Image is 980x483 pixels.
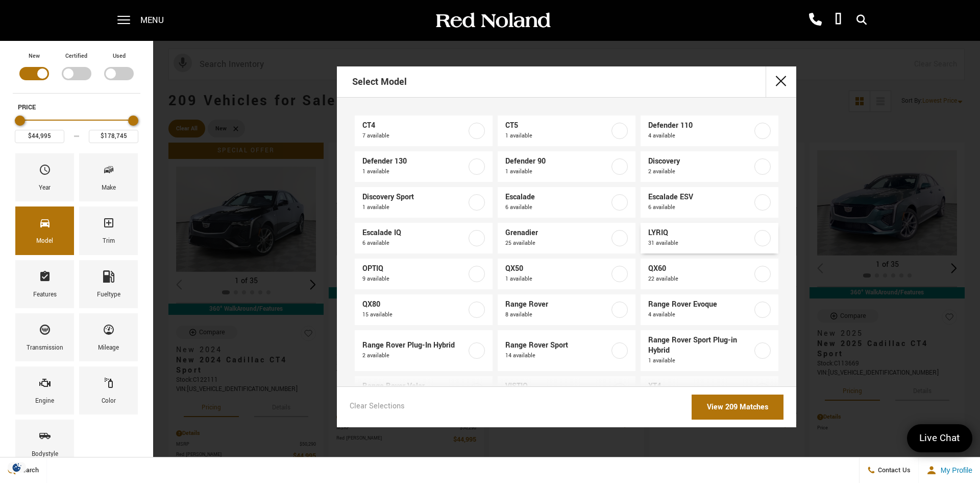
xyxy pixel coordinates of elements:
[362,238,467,248] span: 6 available
[692,395,783,420] a: View 209 Matches
[355,116,493,146] a: CT47 available
[103,374,115,396] span: Color
[362,300,467,310] span: QX80
[505,340,609,351] span: Range Rover Sport
[13,51,140,93] div: Filter by Vehicle Type
[32,449,58,460] div: Bodystyle
[505,121,609,131] span: CT5
[65,51,87,61] label: Certified
[15,313,74,361] div: TransmissionTransmission
[498,116,635,146] a: CT51 available
[505,300,609,310] span: Range Rover
[648,381,752,392] span: XT4
[362,310,467,320] span: 15 available
[505,131,609,141] span: 1 available
[103,214,115,236] span: Trim
[5,462,29,473] section: Click to Open Cookie Consent Modal
[362,381,467,392] span: Range Rover Velar
[362,167,467,177] span: 1 available
[648,264,752,274] span: QX60
[641,223,778,254] a: LYRIQ31 available
[15,206,74,255] div: ModelModel
[919,457,980,483] button: Open user profile menu
[79,313,138,361] div: MileageMileage
[648,228,752,238] span: LYRIQ
[355,294,493,325] a: QX8015 available
[103,268,115,289] span: Fueltype
[39,374,51,396] span: Engine
[97,289,120,301] div: Fueltype
[29,51,40,61] label: New
[39,182,51,194] div: Year
[505,310,609,320] span: 8 available
[113,51,126,61] label: Used
[362,192,467,202] span: Discovery Sport
[79,366,138,415] div: ColorColor
[355,376,493,407] a: Range Rover Velar3 available
[641,376,778,407] a: XT43 available
[128,116,138,126] div: Maximum Price
[33,289,57,301] div: Features
[362,351,467,361] span: 2 available
[79,206,138,255] div: TrimTrim
[15,260,74,308] div: FeaturesFeatures
[505,381,609,392] span: VISTIQ
[641,116,778,146] a: Defender 1104 available
[505,264,609,274] span: QX50
[648,356,752,366] span: 1 available
[15,420,74,468] div: BodystyleBodystyle
[766,66,796,97] button: close
[937,466,972,474] span: My Profile
[39,268,51,289] span: Features
[79,260,138,308] div: FueltypeFueltype
[498,259,635,289] a: QX501 available
[648,300,752,310] span: Range Rover Evoque
[875,466,911,475] span: Contact Us
[641,187,778,218] a: Escalade ESV6 available
[914,431,965,445] span: Live Chat
[648,156,752,167] span: Discovery
[648,274,752,284] span: 22 available
[498,223,635,254] a: Grenadier25 available
[355,330,493,371] a: Range Rover Plug-In Hybrid2 available
[362,131,467,141] span: 7 available
[648,335,752,356] span: Range Rover Sport Plug-in Hybrid
[362,156,467,167] span: Defender 130
[39,427,51,449] span: Bodystyle
[505,351,609,361] span: 14 available
[498,376,635,407] a: VISTIQ14 available
[648,131,752,141] span: 4 available
[641,330,778,371] a: Range Rover Sport Plug-in Hybrid1 available
[89,130,138,143] input: Maximum
[352,67,407,96] h2: Select Model
[102,396,116,407] div: Color
[505,274,609,284] span: 1 available
[498,330,635,371] a: Range Rover Sport14 available
[362,228,467,238] span: Escalade IQ
[103,321,115,342] span: Mileage
[498,187,635,218] a: Escalade6 available
[15,130,64,143] input: Minimum
[98,342,119,354] div: Mileage
[648,238,752,248] span: 31 available
[362,274,467,284] span: 9 available
[505,167,609,177] span: 1 available
[498,294,635,325] a: Range Rover8 available
[15,116,25,126] div: Minimum Price
[15,112,138,143] div: Price
[36,236,53,247] div: Model
[648,202,752,213] span: 6 available
[15,153,74,201] div: YearYear
[355,223,493,254] a: Escalade IQ6 available
[505,238,609,248] span: 25 available
[103,236,115,247] div: Trim
[648,121,752,131] span: Defender 110
[641,151,778,182] a: Discovery2 available
[27,342,63,354] div: Transmission
[39,214,51,236] span: Model
[79,153,138,201] div: MakeMake
[641,259,778,289] a: QX6022 available
[505,192,609,202] span: Escalade
[505,228,609,238] span: Grenadier
[5,462,29,473] img: Opt-Out Icon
